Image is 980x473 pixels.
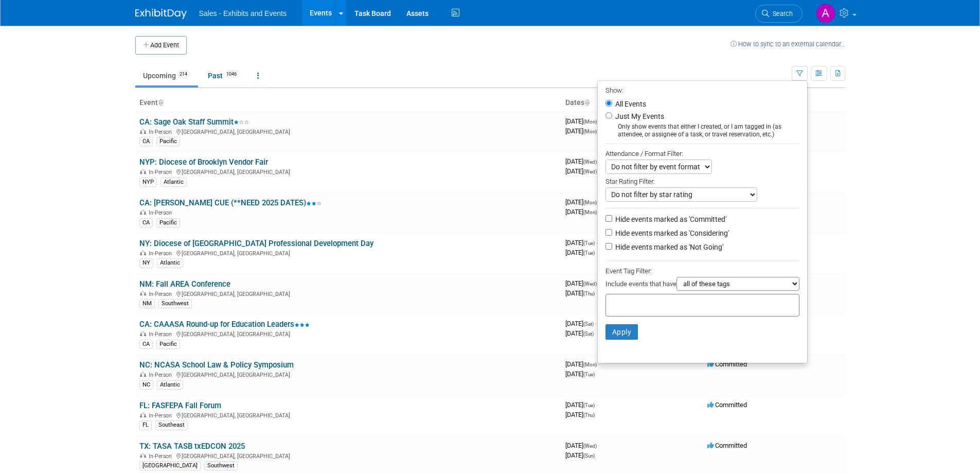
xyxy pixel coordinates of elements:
[565,198,600,206] span: [DATE]
[583,331,594,337] span: (Sat)
[707,401,747,409] span: Committed
[135,94,561,112] th: Event
[140,372,146,377] img: In-Person Event
[135,66,198,85] a: Upcoming214
[583,402,595,408] span: (Tue)
[139,299,155,308] div: NM
[565,370,595,378] span: [DATE]
[139,258,153,268] div: NY
[583,209,597,215] span: (Mon)
[139,198,322,207] a: CA: [PERSON_NAME] CUE (**NEED 2025 DATES)
[199,9,287,17] span: Sales - Exhibits and Events
[565,127,597,135] span: [DATE]
[565,411,595,418] span: [DATE]
[613,214,726,224] label: Hide events marked as 'Committed'
[565,329,594,337] span: [DATE]
[139,401,221,410] a: FL: FASFEPA Fall Forum
[583,321,594,327] span: (Sat)
[583,443,597,449] span: (Wed)
[158,98,163,107] a: Sort by Event Name
[139,411,557,419] div: [GEOGRAPHIC_DATA], [GEOGRAPHIC_DATA]
[157,258,183,268] div: Atlantic
[156,137,180,146] div: Pacific
[613,228,729,238] label: Hide events marked as 'Considering'
[565,208,597,216] span: [DATE]
[565,401,598,409] span: [DATE]
[605,277,799,294] div: Include events that have
[583,240,595,246] span: (Tue)
[583,291,595,296] span: (Thu)
[139,279,230,289] a: NM: Fall AREA Conference
[816,4,835,23] img: Alianna Ortu
[583,412,595,418] span: (Thu)
[595,320,597,327] span: -
[565,279,600,287] span: [DATE]
[158,299,192,308] div: Southwest
[149,209,175,216] span: In-Person
[139,461,201,470] div: [GEOGRAPHIC_DATA]
[139,167,557,176] div: [GEOGRAPHIC_DATA], [GEOGRAPHIC_DATA]
[605,83,799,96] div: Show:
[583,169,597,174] span: (Wed)
[176,71,190,78] span: 214
[605,174,799,187] div: Star Rating Filter:
[156,340,180,349] div: Pacific
[149,169,175,176] span: In-Person
[139,178,157,187] div: NYP
[139,421,152,430] div: FL
[561,94,703,112] th: Dates
[605,324,638,340] button: Apply
[707,442,747,449] span: Committed
[583,362,597,367] span: (Mon)
[139,157,268,167] a: NYP: Diocese of Brooklyn Vendor Fair
[565,451,595,459] span: [DATE]
[707,360,747,368] span: Committed
[139,442,245,451] a: TX: TASA TASB txEDCON 2025
[140,291,146,296] img: In-Person Event
[596,239,598,247] span: -
[149,291,175,297] span: In-Person
[565,239,598,247] span: [DATE]
[139,329,557,338] div: [GEOGRAPHIC_DATA], [GEOGRAPHIC_DATA]
[139,127,557,135] div: [GEOGRAPHIC_DATA], [GEOGRAPHIC_DATA]
[605,148,799,160] div: Attendance / Format Filter:
[565,320,597,327] span: [DATE]
[139,451,557,460] div: [GEOGRAPHIC_DATA], [GEOGRAPHIC_DATA]
[596,401,598,409] span: -
[161,178,187,187] div: Atlantic
[613,242,723,252] label: Hide events marked as 'Not Going'
[605,265,799,277] div: Event Tag Filter:
[613,111,664,121] label: Just My Events
[139,380,153,390] div: NC
[565,157,600,165] span: [DATE]
[598,442,600,449] span: -
[565,360,600,368] span: [DATE]
[156,218,180,227] div: Pacific
[598,360,600,368] span: -
[583,281,597,287] span: (Wed)
[204,461,238,470] div: Southwest
[583,129,597,134] span: (Mon)
[755,5,803,23] a: Search
[149,372,175,378] span: In-Person
[200,66,247,85] a: Past1046
[140,453,146,458] img: In-Person Event
[139,239,373,248] a: NY: Diocese of [GEOGRAPHIC_DATA] Professional Development Day
[135,9,187,19] img: ExhibitDay
[140,331,146,336] img: In-Person Event
[149,250,175,257] span: In-Person
[139,218,153,227] div: CA
[565,289,595,297] span: [DATE]
[730,40,845,48] a: How to sync to an external calendar...
[139,289,557,297] div: [GEOGRAPHIC_DATA], [GEOGRAPHIC_DATA]
[139,117,249,127] a: CA: Sage Oak Staff Summit
[613,100,646,108] label: All Events
[583,119,597,125] span: (Mon)
[769,10,793,17] span: Search
[149,412,175,419] span: In-Person
[149,331,175,338] span: In-Person
[565,117,600,125] span: [DATE]
[140,209,146,215] img: In-Person Event
[139,370,557,378] div: [GEOGRAPHIC_DATA], [GEOGRAPHIC_DATA]
[149,453,175,460] span: In-Person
